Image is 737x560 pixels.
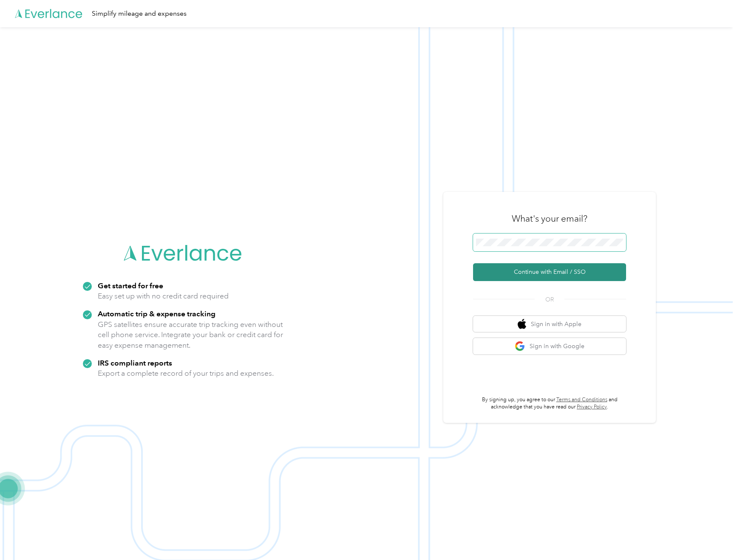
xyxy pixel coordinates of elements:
[98,281,163,290] strong: Get started for free
[473,396,626,411] p: By signing up, you agree to our and acknowledge that you have read our .
[512,213,587,225] h3: What's your email?
[515,341,525,352] img: google logo
[98,309,215,318] strong: Automatic trip & expense tracking
[535,295,564,304] span: OR
[92,8,187,19] div: Simplify mileage and expenses
[98,291,229,301] p: Easy set up with no credit card required
[577,404,607,410] a: Privacy Policy
[473,263,626,281] button: Continue with Email / SSO
[556,397,607,403] a: Terms and Conditions
[473,338,626,355] button: google logoSign in with Google
[518,319,526,329] img: apple logo
[98,368,274,379] p: Export a complete record of your trips and expenses.
[473,316,626,332] button: apple logoSign in with Apple
[98,358,172,367] strong: IRS compliant reports
[98,319,283,351] p: GPS satellites ensure accurate trip tracking even without cell phone service. Integrate your bank...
